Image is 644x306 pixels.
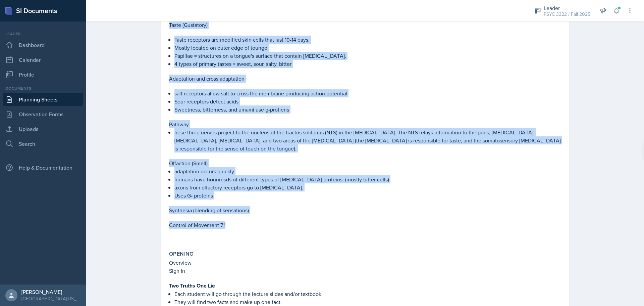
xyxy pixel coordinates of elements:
[21,289,80,295] div: [PERSON_NAME]
[3,107,83,121] a: Observation Forms
[174,52,561,60] p: Papillae = structures on a tongue's surface that contain [MEDICAL_DATA].
[169,75,561,83] p: Adaptation and cross adaptation
[169,251,194,257] label: Opening
[169,267,561,275] p: Sign In
[169,221,561,229] p: Control of Movement 7.1
[3,53,83,67] a: Calendar
[174,175,561,183] p: humans have hounresds of different types of [MEDICAL_DATA] proteins. (mostly bitter cells)
[544,4,590,12] div: Leader
[3,137,83,150] a: Search
[3,68,83,81] a: Profile
[174,128,561,152] p: hese three nerves project to the nucleus of the tractus solitarius (NTS) in the [MEDICAL_DATA]. T...
[169,282,215,290] strong: Two Truths One Lie
[169,21,561,29] p: Taste (Gustatory)
[544,11,590,18] div: PSYC 3322 / Fall 2025
[174,44,561,52] p: Mostly located on outer edge of tounge
[3,93,83,106] a: Planning Sheets
[174,89,561,97] p: salt receptors allow salt to cross the membrane producing action potential
[169,120,561,128] p: Pathway
[169,206,561,214] p: Synthesia (blending of sensations)
[3,122,83,136] a: Uploads
[21,295,80,302] div: [GEOGRAPHIC_DATA][US_STATE]
[174,105,561,114] p: Sweetness, bitterness, and umami use g-protiens
[174,298,561,306] p: They will find two facts and make up one fact.
[174,167,561,175] p: adaptation occurs quickly
[3,85,83,91] div: Documents
[174,97,561,105] p: Sour receptors detect acids
[174,191,561,200] p: Uses G- proteins
[174,36,561,44] p: Taste receptors are modified skin cells that last 10-14 days.
[174,183,561,191] p: axons from olfactory receptors go to [MEDICAL_DATA].
[3,31,83,37] div: Leader
[3,38,83,52] a: Dashboard
[174,290,561,298] p: Each student will go through the lecture slides and/or textbook.
[3,161,83,174] div: Help & Documentation
[169,259,561,267] p: Overview
[174,60,561,68] p: 4 types of primary tastes = sweet, sour, salty, bitter
[169,159,561,167] p: Olfaction (Smell)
